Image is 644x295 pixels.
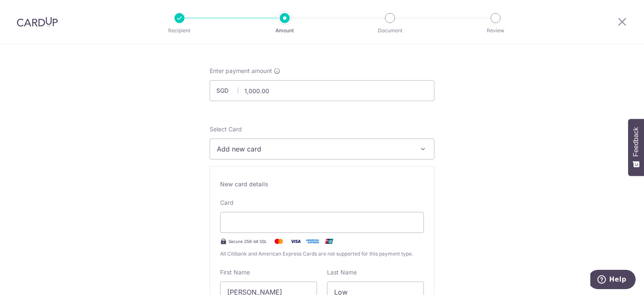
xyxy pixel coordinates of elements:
[270,236,287,246] img: Mastercard
[359,26,421,35] p: Document
[229,238,267,245] span: Secure 256-bit SSL
[227,217,417,227] iframe: Secure card payment input frame
[327,268,357,277] label: Last Name
[628,119,644,176] button: Feedback - Show survey
[220,250,424,258] span: All Citibank and American Express Cards are not supported for this payment type.
[210,125,242,133] span: translation missing: en.payables.payment_networks.credit_card.summary.labels.select_card
[17,17,58,27] img: CardUp
[321,236,338,246] img: .alt.unionpay
[465,26,527,35] p: Review
[304,236,321,246] img: .alt.amex
[210,67,272,75] span: Enter payment amount
[217,144,412,154] span: Add new card
[254,26,316,35] p: Amount
[210,80,434,101] input: 0.00
[210,138,434,159] button: Add new card
[220,198,234,207] label: Card
[148,26,210,35] p: Recipient
[287,236,304,246] img: Visa
[220,180,424,188] div: New card details
[632,127,640,157] span: Feedback
[220,268,250,277] label: First Name
[216,86,238,95] span: SGD
[590,270,636,291] iframe: Opens a widget where you can find more information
